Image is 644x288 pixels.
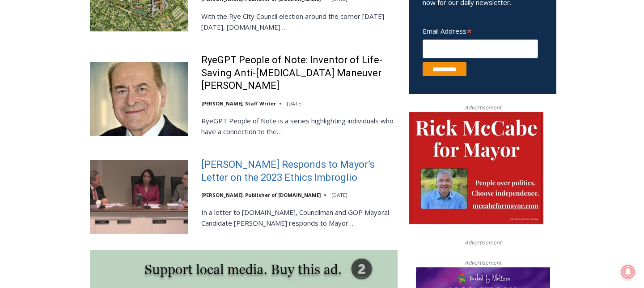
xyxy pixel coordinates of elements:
[215,87,433,112] a: Intern @ [DOMAIN_NAME]
[90,250,398,288] img: support local media, buy this ad
[90,160,188,234] img: Henderson Responds to Mayor’s Letter on the 2023 Ethics Imbroglio
[456,258,510,267] span: Advertisement
[409,112,543,224] img: McCabe for Mayor
[201,100,276,107] a: [PERSON_NAME], Staff Writer
[456,238,510,247] span: Advertisement
[201,207,398,228] p: In a letter to [DOMAIN_NAME], Councilman and GOP Mayoral Candidate [PERSON_NAME] responds to Mayor…
[287,100,303,107] time: [DATE]
[226,0,423,87] div: "The first chef I interviewed talked about coming to [GEOGRAPHIC_DATA] from [GEOGRAPHIC_DATA] in ...
[234,89,415,109] span: Intern @ [DOMAIN_NAME]
[201,192,321,198] a: [PERSON_NAME], Publisher of [DOMAIN_NAME]
[331,192,347,198] time: [DATE]
[201,115,398,137] p: RyeGPT People of Note is a series highlighting individuals who have a connection to the…
[201,54,398,92] a: RyeGPT People of Note: Inventor of Life-Saving Anti-[MEDICAL_DATA] Maneuver [PERSON_NAME]
[201,11,398,32] p: With the Rye City Council election around the corner [DATE][DATE], [DOMAIN_NAME]…
[456,103,510,112] span: Advertisement
[90,62,188,135] img: RyeGPT People of Note: Inventor of Life-Saving Anti-Choking Maneuver Dr. Henry Heimlich
[423,22,538,38] label: Email Address
[201,158,398,184] a: [PERSON_NAME] Responds to Mayor’s Letter on the 2023 Ethics Imbroglio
